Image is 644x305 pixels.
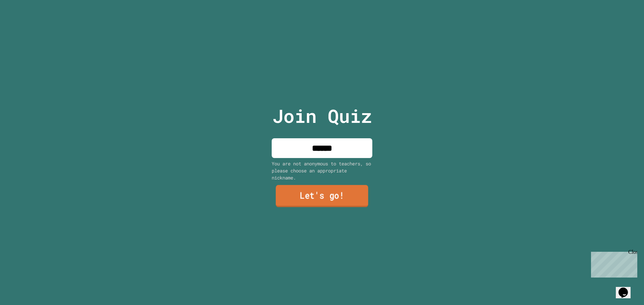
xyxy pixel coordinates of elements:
a: Let's go! [276,185,368,207]
div: You are not anonymous to teachers, so please choose an appropriate nickname. [272,160,372,181]
p: Join Quiz [272,102,372,130]
iframe: chat widget [616,278,637,298]
div: Chat with us now!Close [3,3,46,43]
iframe: chat widget [588,249,637,278]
